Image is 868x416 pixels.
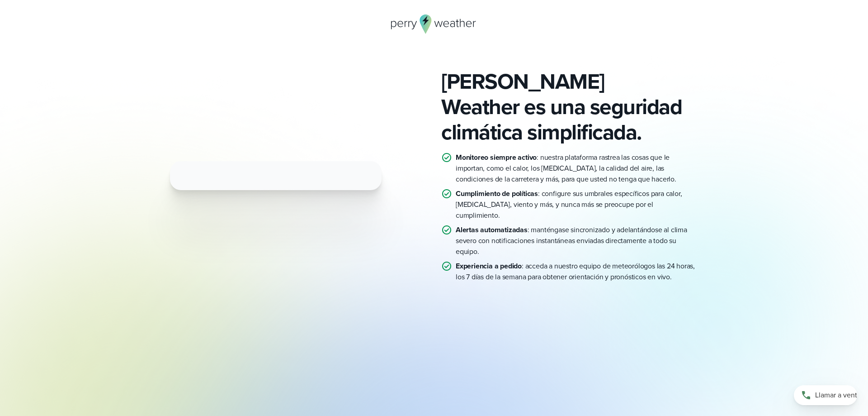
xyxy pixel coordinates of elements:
font: Alertas automatizadas [456,225,528,235]
font: Cumplimiento de políticas [456,188,538,199]
font: Monitoreo siempre activo [456,152,537,163]
font: : nuestra plataforma rastrea las cosas que le importan, como el calor, los [MEDICAL_DATA], la cal... [456,152,676,184]
font: : manténgase sincronizado y adelantándose al clima severo con notificaciones instantáneas enviada... [456,225,687,257]
font: Experiencia a pedido [456,261,522,271]
font: [PERSON_NAME] Weather es una seguridad climática simplificada. [441,65,682,148]
font: : acceda a nuestro equipo de meteorólogos las 24 horas, los 7 días de la semana para obtener orie... [456,261,695,282]
font: Llamar a ventas [815,390,864,400]
a: Llamar a ventas [794,385,857,405]
font: : configure sus umbrales específicos para calor, [MEDICAL_DATA], viento y más, y nunca más se pre... [456,188,682,220]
